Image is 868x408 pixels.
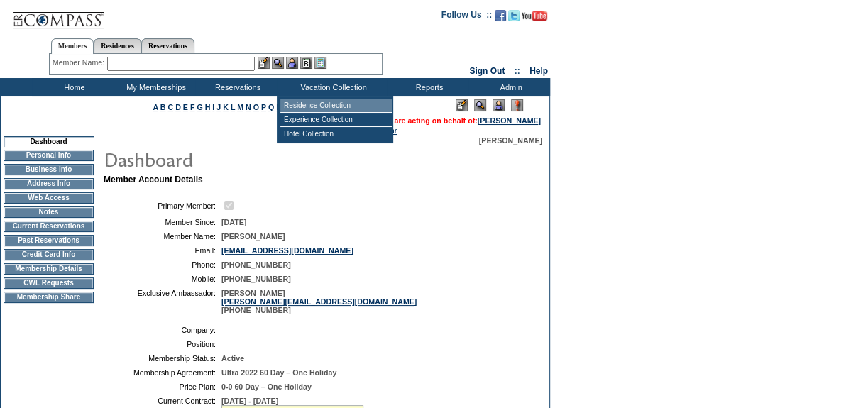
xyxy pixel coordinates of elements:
[160,103,166,111] a: B
[221,368,336,377] span: Ultra 2022 60 Day – One Holiday
[197,103,202,111] a: G
[109,340,216,348] td: Position:
[314,57,326,69] img: b_calculator.gif
[495,10,506,21] img: Become our fan on Facebook
[4,221,94,232] td: Current Reservations
[280,113,392,127] td: Experience Collection
[221,275,291,283] span: [PHONE_NUMBER]
[109,382,216,391] td: Price Plan:
[221,397,278,405] span: [DATE] - [DATE]
[221,297,417,306] a: [PERSON_NAME][EMAIL_ADDRESS][DOMAIN_NAME]
[114,78,195,96] td: My Memberships
[221,232,285,241] span: [PERSON_NAME]
[237,103,243,111] a: M
[277,78,387,96] td: Vacation Collection
[32,78,114,96] td: Home
[221,246,353,255] a: [EMAIL_ADDRESS][DOMAIN_NAME]
[53,57,107,69] div: Member Name:
[272,57,284,69] img: View
[4,263,94,275] td: Membership Details
[109,232,216,241] td: Member Name:
[223,103,229,111] a: K
[212,103,214,111] a: I
[221,289,417,314] span: [PERSON_NAME] [PHONE_NUMBER]
[268,103,274,111] a: Q
[109,260,216,269] td: Phone:
[221,218,246,226] span: [DATE]
[469,66,505,76] a: Sign Out
[456,99,468,111] img: Edit Mode
[109,275,216,283] td: Mobile:
[4,136,94,147] td: Dashboard
[4,235,94,246] td: Past Reservations
[258,57,270,69] img: b_edit.gif
[175,103,181,111] a: D
[441,9,492,26] td: Follow Us ::
[4,178,94,189] td: Address Info
[4,292,94,303] td: Membership Share
[529,66,548,76] a: Help
[190,103,195,111] a: F
[167,103,173,111] a: C
[493,99,505,111] img: Impersonate
[216,103,221,111] a: J
[511,99,523,111] img: Log Concern/Member Elevation
[387,78,468,96] td: Reports
[4,150,94,161] td: Personal Info
[479,136,542,145] span: [PERSON_NAME]
[280,127,392,140] td: Hotel Collection
[261,103,266,111] a: P
[4,206,94,218] td: Notes
[280,99,392,113] td: Residence Collection
[221,382,312,391] span: 0-0 60 Day – One Holiday
[522,14,547,23] a: Subscribe to our YouTube Channel
[474,99,486,111] img: View Mode
[231,103,235,111] a: L
[478,116,541,125] a: [PERSON_NAME]
[141,38,194,53] a: Reservations
[4,277,94,289] td: CWL Requests
[103,145,387,173] img: pgTtlDashboard.gif
[468,78,550,96] td: Admin
[109,218,216,226] td: Member Since:
[253,103,259,111] a: O
[109,199,216,212] td: Primary Member:
[221,260,291,269] span: [PHONE_NUMBER]
[515,66,520,76] span: ::
[495,14,506,23] a: Become our fan on Facebook
[205,103,211,111] a: H
[195,78,277,96] td: Reservations
[300,57,312,69] img: Reservations
[4,249,94,260] td: Credit Card Info
[94,38,141,53] a: Residences
[104,175,203,184] b: Member Account Details
[4,192,94,204] td: Web Access
[109,246,216,255] td: Email:
[246,103,251,111] a: N
[508,10,520,21] img: Follow us on Twitter
[51,38,94,54] a: Members
[4,164,94,175] td: Business Info
[109,368,216,377] td: Membership Agreement:
[153,103,158,111] a: A
[508,14,520,23] a: Follow us on Twitter
[378,116,541,125] span: You are acting on behalf of:
[221,354,244,363] span: Active
[109,326,216,334] td: Company:
[109,289,216,314] td: Exclusive Ambassador:
[109,354,216,363] td: Membership Status:
[522,11,547,21] img: Subscribe to our YouTube Channel
[286,57,298,69] img: Impersonate
[183,103,188,111] a: E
